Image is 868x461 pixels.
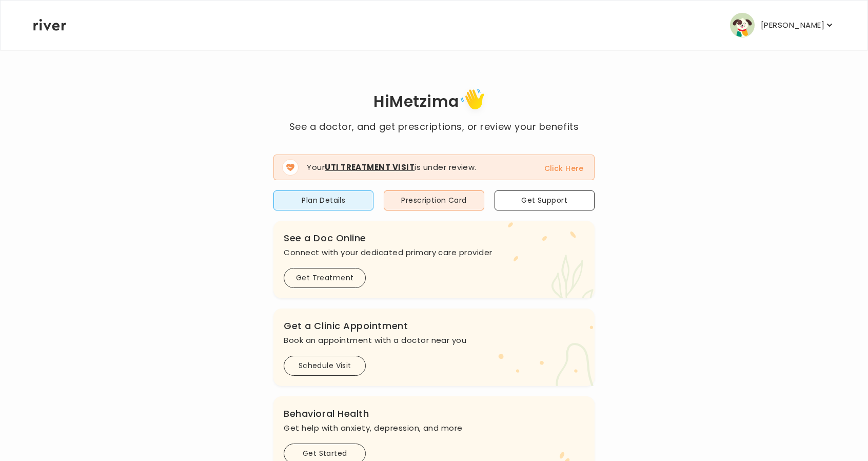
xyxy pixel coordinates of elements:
button: Get Support [495,190,595,210]
button: Schedule Visit [284,356,366,376]
button: user avatar[PERSON_NAME] [730,13,835,37]
p: See a doctor, and get prescriptions, or review your benefits [289,120,579,134]
img: user avatar [730,13,755,37]
p: Book an appointment with a doctor near you [284,333,584,348]
strong: Uti Treatment Visit [325,162,415,172]
h3: See a Doc Online [284,231,584,245]
p: Connect with your dedicated primary care provider [284,245,584,260]
button: Click Here [544,162,584,175]
p: Get help with anxiety, depression, and more [284,421,584,435]
p: Your is under review. [307,162,477,174]
button: Get Treatment [284,268,366,288]
button: Plan Details [273,190,373,210]
h3: Behavioral Health [284,407,584,421]
h1: Hi Metzima [289,85,579,120]
button: Prescription Card [384,190,484,210]
p: [PERSON_NAME] [761,18,824,32]
h3: Get a Clinic Appointment [284,319,584,333]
